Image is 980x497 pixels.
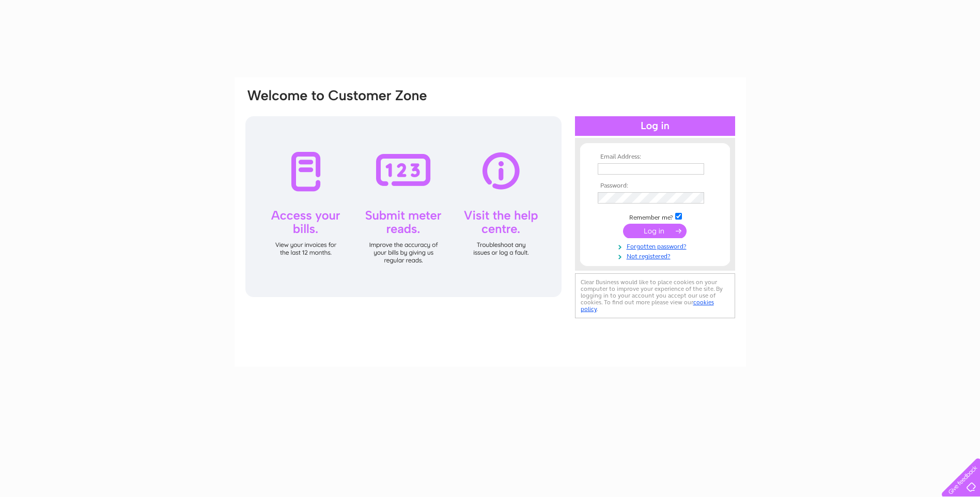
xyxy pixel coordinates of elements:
[623,224,687,238] input: Submit
[598,251,715,260] a: Not registered?
[575,273,735,318] div: Clear Business would like to place cookies on your computer to improve your experience of the sit...
[595,182,715,190] th: Password:
[595,211,715,222] td: Remember me?
[581,299,714,313] a: cookies policy
[595,153,715,161] th: Email Address:
[598,241,715,251] a: Forgotten password?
